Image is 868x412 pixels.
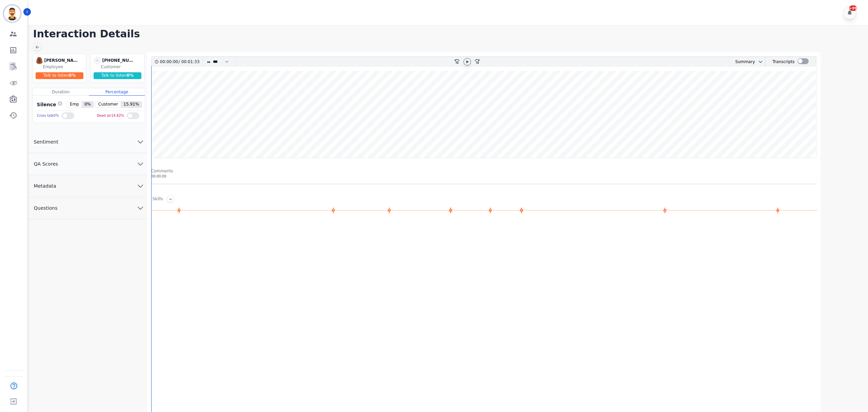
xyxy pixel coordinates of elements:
div: Skills [153,196,163,203]
span: 0 % [69,73,76,78]
span: Questions [28,205,63,211]
button: Questions chevron down [28,197,147,219]
svg: chevron down [136,182,144,190]
div: 00:01:33 [180,57,199,67]
div: Comments [151,168,816,174]
button: Metadata chevron down [28,175,147,197]
div: Talk to listen [36,72,84,79]
div: Cross talk 0 % [37,111,59,121]
div: [PERSON_NAME] [44,57,78,64]
svg: chevron down [758,59,763,64]
div: Dead air 14.82 % [97,111,124,121]
div: [PHONE_NUMBER] [102,57,136,64]
span: 15.91 % [121,101,142,108]
button: QA Scores chevron down [28,153,147,175]
div: Percentage [89,88,145,96]
img: Bordered avatar [4,5,20,22]
svg: chevron down [136,204,144,212]
button: chevron down [755,59,763,64]
h1: Interaction Details [33,28,868,40]
span: 0 % [127,73,134,78]
div: Talk to listen [94,72,142,79]
div: / [160,57,201,67]
span: 0 % [82,101,94,108]
div: Silence [36,101,62,108]
div: Transcripts [772,57,794,67]
div: Duration [33,88,89,96]
div: Customer [101,64,143,70]
span: - [94,57,101,64]
span: QA Scores [28,161,64,167]
div: 00:00:00 [160,57,179,67]
svg: chevron down [136,138,144,146]
div: 00:00:00 [151,174,816,179]
span: Emp [67,101,82,108]
span: Sentiment [28,138,64,145]
button: Sentiment chevron down [28,131,147,153]
span: Metadata [28,183,62,189]
div: Summary [730,57,755,67]
span: Customer [96,101,121,108]
div: +99 [849,5,857,11]
div: Employee [43,64,85,70]
svg: chevron down [136,160,144,168]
